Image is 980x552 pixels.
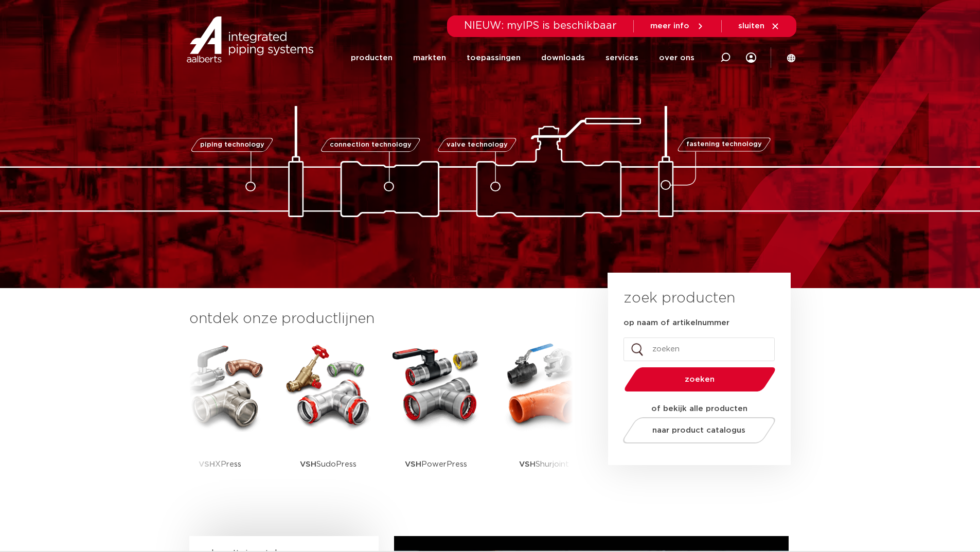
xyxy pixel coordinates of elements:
[498,340,591,496] a: VSHShurjoint
[738,22,764,30] span: sluiten
[467,38,521,78] a: toepassingen
[605,38,638,78] a: services
[282,340,375,496] a: VSHSudoPress
[620,366,779,393] button: zoeken
[464,21,617,31] span: NIEUW: myIPS is beschikbaar
[650,22,705,31] a: meer info
[686,141,762,148] span: fastening technology
[623,337,775,361] input: zoeken
[519,460,536,468] strong: VSH
[447,141,508,148] span: valve technology
[351,38,694,78] nav: Menu
[541,38,585,78] a: downloads
[650,22,689,30] span: meer info
[623,288,735,309] h3: zoek producten
[351,38,393,78] a: producten
[652,426,745,434] span: naar product catalogus
[746,37,756,78] div: my IPS
[519,432,569,496] p: Shurjoint
[623,318,729,328] label: op naam of artikelnummer
[659,38,694,78] a: over ons
[651,405,747,413] strong: of bekijk alle producten
[405,432,467,496] p: PowerPress
[174,340,266,496] a: VSHXPress
[200,141,264,148] span: piping technology
[390,340,483,496] a: VSHPowerPress
[405,460,421,468] strong: VSH
[738,22,780,31] a: sluiten
[329,141,411,148] span: connection technology
[189,309,573,329] h3: ontdek onze productlijnen
[413,38,446,78] a: markten
[199,432,241,496] p: XPress
[620,417,778,443] a: naar product catalogus
[300,432,357,496] p: SudoPress
[300,460,316,468] strong: VSH
[199,460,215,468] strong: VSH
[651,376,749,383] span: zoeken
